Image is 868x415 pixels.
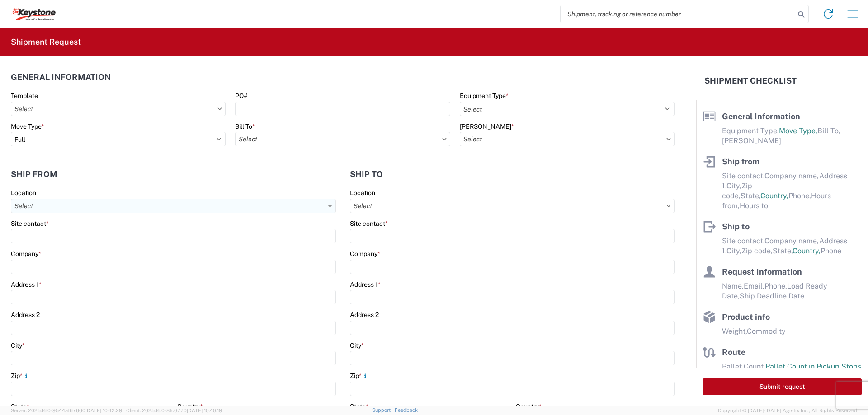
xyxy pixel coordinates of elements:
span: Country, [760,191,788,200]
span: Ship from [722,157,759,166]
input: Select [235,132,450,146]
label: Move Type [11,122,44,131]
span: Route [722,347,745,357]
span: Phone [821,247,841,255]
span: Company name, [764,237,819,245]
span: City, [726,182,741,190]
label: Company [11,250,41,258]
span: Hours to [740,201,768,210]
span: Client: 2025.16.0-8fc0770 [126,408,222,413]
input: Shipment, tracking or reference number [561,5,795,23]
label: Address 2 [350,311,379,319]
span: Pallet Count in Pickup Stops equals Pallet Count in delivery stops [722,362,861,381]
label: Zip [350,372,369,380]
label: [PERSON_NAME] [460,122,514,131]
h2: Shipment Checklist [704,75,797,86]
span: Equipment Type, [722,126,779,135]
label: Template [11,92,38,100]
a: Feedback [395,407,418,413]
span: General Information [722,112,800,121]
label: Country [516,402,542,410]
span: Country, [793,247,821,255]
a: Support [372,407,395,413]
span: Ship to [722,222,750,231]
span: Move Type, [779,126,817,135]
label: Bill To [235,122,255,131]
label: Location [11,189,36,197]
span: [PERSON_NAME] [722,136,781,145]
label: Zip [11,372,30,380]
span: Copyright © [DATE]-[DATE] Agistix Inc., All Rights Reserved [718,406,857,415]
span: State, [741,191,760,200]
label: Country [177,402,203,410]
span: Name, [722,282,744,290]
input: Select [11,102,226,116]
span: Phone, [788,191,811,200]
label: Address 2 [11,311,40,319]
span: Product info [722,312,770,322]
h2: Shipment Request [11,37,81,47]
span: Request Information [722,267,802,276]
input: Select [11,199,336,213]
label: Site contact [350,219,388,228]
span: Server: 2025.16.0-9544af67660 [11,408,122,413]
h2: Ship from [11,170,57,179]
span: [DATE] 10:42:29 [85,408,122,413]
label: City [11,341,25,350]
input: Select [350,199,675,213]
label: PO# [235,92,247,100]
span: Email, [744,282,764,290]
label: Address 1 [350,280,381,289]
span: Site contact, [722,172,764,180]
span: Zip code, [741,247,773,255]
button: Submit request [703,378,862,395]
span: Ship Deadline Date [740,292,804,300]
label: City [350,341,364,350]
label: State [11,402,29,410]
span: Bill To, [817,126,840,135]
span: Company name, [764,172,819,180]
label: Equipment Type [460,92,509,100]
span: State, [773,247,793,255]
span: Commodity [747,327,786,336]
span: [DATE] 10:40:19 [187,408,222,413]
label: Site contact [11,219,49,228]
span: Pallet Count, [722,362,765,371]
h2: General Information [11,73,111,82]
span: City, [726,247,741,255]
span: Phone, [764,282,787,290]
label: State [350,402,368,410]
label: Company [350,250,380,258]
input: Select [460,132,675,146]
label: Address 1 [11,280,42,289]
h2: Ship to [350,170,383,179]
span: Site contact, [722,237,764,245]
label: Location [350,189,375,197]
span: Weight, [722,327,747,336]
